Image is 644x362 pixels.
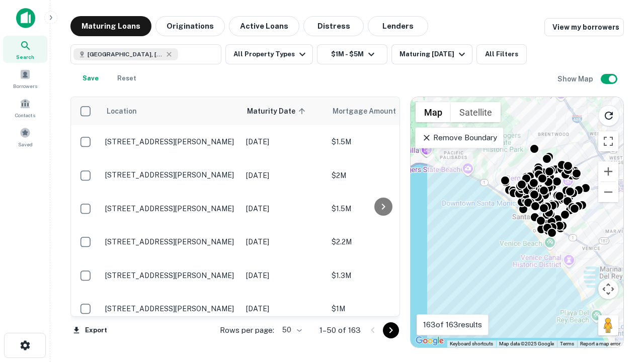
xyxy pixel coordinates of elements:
[13,82,37,90] span: Borrowers
[598,279,618,299] button: Map camera controls
[416,102,451,122] button: Show street map
[16,8,35,28] img: capitalize-icon.png
[105,137,236,146] p: [STREET_ADDRESS][PERSON_NAME]
[3,123,47,150] a: Saved
[246,303,321,314] p: [DATE]
[278,323,303,337] div: 50
[70,323,110,338] button: Export
[332,170,432,181] p: $2M
[220,324,274,336] p: Rows per page:
[450,340,493,347] button: Keyboard shortcuts
[105,204,236,213] p: [STREET_ADDRESS][PERSON_NAME]
[246,203,321,214] p: [DATE]
[74,68,107,88] button: Save your search to get updates of matches that match your search criteria.
[229,16,299,36] button: Active Loans
[246,136,321,147] p: [DATE]
[70,16,151,36] button: Maturing Loans
[423,319,482,331] p: 163 of 163 results
[598,182,618,202] button: Zoom out
[246,236,321,247] p: [DATE]
[333,105,409,117] span: Mortgage Amount
[106,105,137,117] span: Location
[451,102,501,122] button: Show satellite imagery
[155,16,225,36] button: Originations
[560,341,574,346] a: Terms (opens in new tab)
[327,97,437,125] th: Mortgage Amount
[332,236,432,247] p: $2.2M
[332,136,432,147] p: $1.5M
[18,140,33,148] span: Saved
[88,50,163,59] span: [GEOGRAPHIC_DATA], [GEOGRAPHIC_DATA], [GEOGRAPHIC_DATA]
[111,68,143,88] button: Reset
[598,161,618,182] button: Zoom in
[246,270,321,281] p: [DATE]
[411,97,623,347] div: 0 0
[598,131,618,151] button: Toggle fullscreen view
[15,111,35,119] span: Contacts
[368,16,428,36] button: Lenders
[225,44,313,64] button: All Property Types
[598,105,619,126] button: Reload search area
[246,170,321,181] p: [DATE]
[3,94,47,121] a: Contacts
[391,44,472,64] button: Maturing [DATE]
[105,170,236,179] p: [STREET_ADDRESS][PERSON_NAME]
[332,303,432,314] p: $1M
[399,48,468,60] div: Maturing [DATE]
[499,341,554,346] span: Map data ©2025 Google
[105,304,236,313] p: [STREET_ADDRESS][PERSON_NAME]
[413,334,446,347] a: Open this area in Google Maps (opens a new window)
[317,44,387,64] button: $1M - $5M
[16,53,34,61] span: Search
[247,105,308,117] span: Maturity Date
[319,324,361,336] p: 1–50 of 163
[383,322,399,338] button: Go to next page
[3,36,47,63] a: Search
[241,97,327,125] th: Maturity Date
[332,270,432,281] p: $1.3M
[303,16,364,36] button: Distress
[422,132,497,144] p: Remove Boundary
[332,203,432,214] p: $1.5M
[105,237,236,246] p: [STREET_ADDRESS][PERSON_NAME]
[413,334,446,347] img: Google
[544,18,624,36] a: View my borrowers
[594,282,644,330] iframe: Chat Widget
[580,341,620,346] a: Report a map error
[3,65,47,92] a: Borrowers
[476,44,527,64] button: All Filters
[105,271,236,280] p: [STREET_ADDRESS][PERSON_NAME]
[100,97,241,125] th: Location
[557,73,595,84] h6: Show Map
